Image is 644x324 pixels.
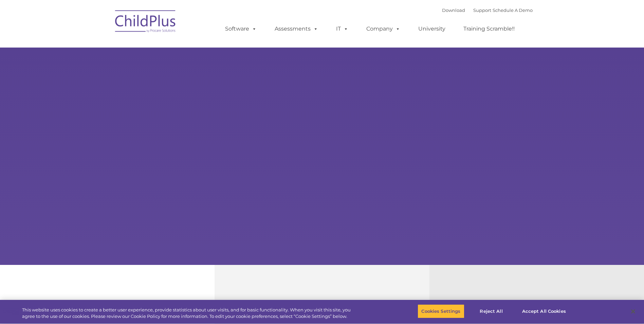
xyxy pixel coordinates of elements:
a: IT [329,22,355,36]
div: This website uses cookies to create a better user experience, provide statistics about user visit... [22,307,354,320]
button: Reject All [470,304,513,319]
a: Download [442,7,465,13]
img: ChildPlus by Procare Solutions [112,5,180,39]
a: Training Scramble!! [457,22,521,36]
a: University [411,22,452,36]
a: Software [218,22,263,36]
a: Schedule A Demo [493,7,533,13]
button: Close [626,304,641,319]
button: Cookies Settings [418,304,464,319]
a: Company [360,22,407,36]
a: Assessments [268,22,325,36]
button: Accept All Cookies [518,304,570,319]
a: Support [473,7,491,13]
font: | [442,7,533,13]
